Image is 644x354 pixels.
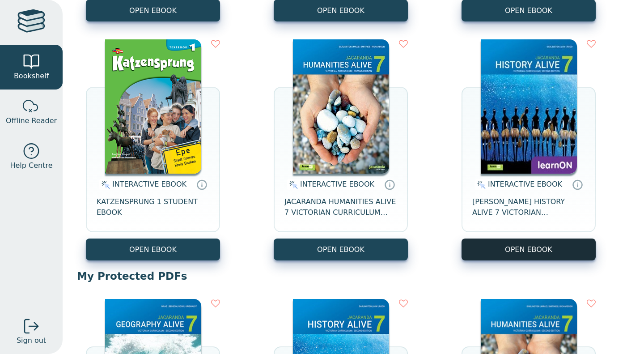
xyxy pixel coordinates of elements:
[97,196,209,218] span: KATZENSPRUNG 1 STUDENT EBOOK
[572,179,583,190] a: Interactive eBooks are accessed online via the publisher’s portal. They contain interactive resou...
[10,160,52,171] span: Help Centre
[293,39,389,174] img: 429ddfad-7b91-e911-a97e-0272d098c78b.jpg
[77,269,630,283] p: My Protected PDFs
[472,196,585,218] span: [PERSON_NAME] HISTORY ALIVE 7 VICTORIAN CURRICULUM LEARNON EBOOK 2E
[14,71,49,81] span: Bookshelf
[488,180,562,188] span: INTERACTIVE EBOOK
[481,39,577,174] img: d4781fba-7f91-e911-a97e-0272d098c78b.jpg
[17,335,46,346] span: Sign out
[6,115,57,126] span: Offline Reader
[105,39,201,174] img: c7e09e6b-e77c-4761-a484-ea491682e25a.png
[384,179,395,190] a: Interactive eBooks are accessed online via the publisher’s portal. They contain interactive resou...
[274,239,408,260] button: OPEN EBOOK
[300,180,374,188] span: INTERACTIVE EBOOK
[99,179,110,190] img: interactive.svg
[196,179,207,190] a: Interactive eBooks are accessed online via the publisher’s portal. They contain interactive resou...
[284,196,397,218] span: JACARANDA HUMANITIES ALIVE 7 VICTORIAN CURRICULUM LEARNON EBOOK 2E
[86,239,220,260] button: OPEN EBOOK
[462,239,596,260] button: OPEN EBOOK
[287,179,298,190] img: interactive.svg
[112,180,186,188] span: INTERACTIVE EBOOK
[475,179,486,190] img: interactive.svg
